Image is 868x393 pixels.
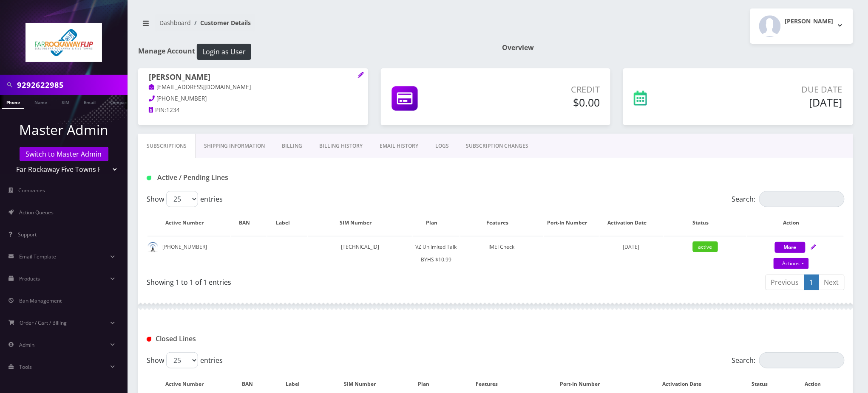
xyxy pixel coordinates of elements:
label: Show entries [147,352,223,368]
th: Label: activate to sort column ascending [267,211,307,235]
a: Company [106,95,134,108]
span: Order / Cart / Billing [20,319,67,326]
span: Email Template [19,253,56,260]
a: Shipping Information [196,134,273,158]
td: [PHONE_NUMBER] [148,236,230,270]
span: Products [19,275,40,282]
span: Admin [19,341,34,348]
a: Switch to Master Admin [20,147,108,161]
a: Subscriptions [138,134,196,158]
p: Due Date [708,83,842,96]
th: Status: activate to sort column ascending [664,211,746,235]
p: Credit [484,83,600,96]
img: Far Rockaway Five Towns Flip [26,23,102,62]
label: Search: [732,352,845,368]
input: Search: [759,352,845,368]
th: Active Number: activate to sort column ascending [148,211,230,235]
label: Show entries [147,191,223,207]
li: Customer Details [191,18,251,27]
span: Support [18,231,37,238]
img: Closed Lines [147,337,151,342]
th: BAN: activate to sort column ascending [231,211,266,235]
a: Billing [273,134,311,158]
a: Actions [774,258,809,269]
nav: breadcrumb [138,14,489,38]
button: Login as User [197,44,251,60]
a: [EMAIL_ADDRESS][DOMAIN_NAME] [149,83,251,92]
button: [PERSON_NAME] [750,8,853,44]
a: SIM [57,95,74,108]
label: Search: [732,191,845,207]
h1: Manage Account [138,44,489,60]
a: 1 [804,275,819,290]
img: default.png [148,242,158,253]
a: EMAIL HISTORY [371,134,427,158]
div: IMEI Check [460,241,543,253]
td: VZ Unlimited Talk BYHS $10.99 [413,236,460,270]
th: Features: activate to sort column ascending [460,211,543,235]
span: Tools [19,363,32,371]
div: Showing 1 to 1 of 1 entries [147,274,489,287]
span: [PHONE_NUMBER] [157,95,207,102]
h1: [PERSON_NAME] [149,73,357,83]
a: Phone [2,95,24,109]
span: Action Queues [19,209,54,216]
h1: Closed Lines [147,335,371,343]
th: Action: activate to sort column ascending [747,211,844,235]
a: Dashboard [159,19,191,27]
th: Activation Date: activate to sort column ascending [600,211,663,235]
a: Billing History [311,134,371,158]
select: Showentries [166,191,198,207]
input: Search: [759,191,845,207]
span: Ban Management [19,297,62,304]
h2: [PERSON_NAME] [785,18,834,25]
a: Login as User [195,46,251,56]
select: Showentries [166,352,198,368]
h1: Active / Pending Lines [147,174,371,182]
button: More [775,242,806,253]
span: Companies [19,187,45,194]
input: Search in Company [17,77,125,93]
h5: $0.00 [484,96,600,109]
a: PIN: [149,106,166,115]
a: Previous [766,275,805,290]
span: 1234 [166,106,180,114]
a: Next [819,275,845,290]
th: Port-In Number: activate to sort column ascending [544,211,599,235]
a: Email [79,95,100,108]
th: SIM Number: activate to sort column ascending [308,211,412,235]
a: LOGS [427,134,457,158]
h1: Overview [502,44,853,52]
img: Active / Pending Lines [147,176,151,180]
td: [TECHNICAL_ID] [308,236,412,270]
th: Plan: activate to sort column ascending [413,211,460,235]
a: SUBSCRIPTION CHANGES [457,134,537,158]
span: active [693,241,718,252]
a: Name [30,95,51,108]
h5: [DATE] [708,96,842,109]
span: [DATE] [623,243,640,250]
